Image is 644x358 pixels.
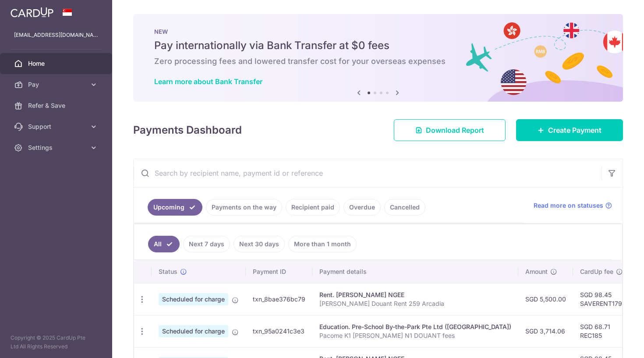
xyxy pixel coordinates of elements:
span: Download Report [426,125,484,135]
td: SGD 98.45 SAVERENT179 [573,283,630,315]
a: Learn more about Bank Transfer [154,77,262,86]
h4: Payments Dashboard [133,122,242,138]
td: SGD 3,714.06 [518,315,573,347]
span: Support [28,122,86,131]
p: [EMAIL_ADDRESS][DOMAIN_NAME] [14,31,98,39]
a: Payments on the way [206,199,282,216]
span: Pay [28,80,86,89]
h5: Pay internationally via Bank Transfer at $0 fees [154,39,602,53]
img: Bank transfer banner [133,14,623,102]
span: Refer & Save [28,101,86,110]
td: SGD 68.71 REC185 [573,315,630,347]
a: Recipient paid [286,199,340,216]
span: Home [28,59,86,68]
a: Cancelled [384,199,425,216]
h6: Zero processing fees and lowered transfer cost for your overseas expenses [154,56,602,67]
a: Upcoming [148,199,202,216]
a: Overdue [343,199,381,216]
span: Read more on statuses [534,201,603,210]
p: Pacome K1 [PERSON_NAME] N1 DOUANT fees [319,331,511,340]
div: Rent. [PERSON_NAME] NGEE [319,291,511,299]
td: SGD 5,500.00 [518,283,573,315]
a: All [148,236,180,252]
span: Settings [28,143,86,152]
p: NEW [154,28,602,35]
span: Scheduled for charge [159,293,228,305]
input: Search by recipient name, payment id or reference [134,159,602,187]
td: txn_95a0241c3e3 [246,315,312,347]
span: Scheduled for charge [159,325,228,337]
span: CardUp fee [580,267,613,276]
a: Next 30 days [234,236,285,252]
a: Read more on statuses [534,201,612,210]
a: More than 1 month [288,236,357,252]
a: Download Report [394,119,506,141]
span: Amount [525,267,548,276]
a: Next 7 days [183,236,230,252]
span: Create Payment [548,125,602,135]
th: Payment ID [246,260,312,283]
img: CardUp [11,7,53,18]
span: Status [159,267,177,276]
a: Create Payment [516,119,623,141]
td: txn_8bae376bc79 [246,283,312,315]
th: Payment details [312,260,518,283]
div: Education. Pre-School By-the-Park Pte Ltd ([GEOGRAPHIC_DATA]) [319,323,511,331]
p: [PERSON_NAME] Douant Rent 259 Arcadia [319,299,511,308]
